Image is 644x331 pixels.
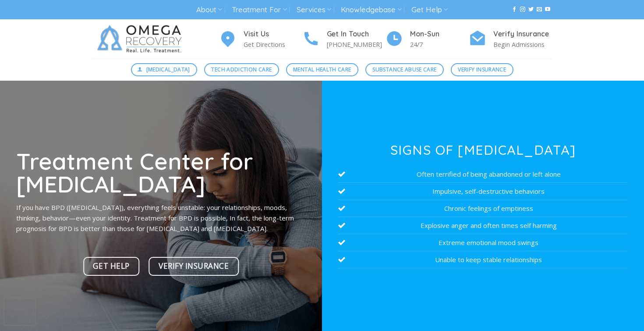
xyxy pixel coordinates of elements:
a: Treatment For [232,2,287,18]
li: Extreme emotional mood swings [338,234,628,251]
li: Explosive anger and often times self harming [338,217,628,234]
a: Follow on YouTube [545,7,550,13]
a: About [196,2,222,18]
a: Get In Touch [PHONE_NUMBER] [302,28,386,50]
li: Often terrified of being abandoned or left alone [338,166,628,183]
a: Get Help [83,257,140,276]
span: Mental Health Care [293,65,351,74]
span: Substance Abuse Care [372,65,436,74]
h4: Visit Us [244,28,302,40]
li: Unable to keep stable relationships [338,251,628,268]
p: 24/7 [410,39,469,50]
a: Follow on Twitter [528,7,534,13]
a: [MEDICAL_DATA] [131,63,198,76]
img: Omega Recovery [92,19,191,59]
h4: Mon-Sun [410,28,469,40]
a: Substance Abuse Care [365,63,444,76]
a: Services [297,2,331,18]
a: Verify Insurance Begin Admissions [469,28,552,50]
a: Tech Addiction Care [204,63,279,76]
span: Get Help [93,260,129,272]
a: Visit Us Get Directions [219,28,302,50]
a: Follow on Facebook [512,7,517,13]
span: [MEDICAL_DATA] [146,65,190,74]
iframe: reCAPTCHA [4,299,35,325]
a: Verify Insurance [451,63,513,76]
li: Impulsive, self-destructive behaviors [338,183,628,200]
a: Follow on Instagram [520,7,525,13]
a: Send us an email [537,7,542,13]
p: If you have BPD ([MEDICAL_DATA]), everything feels unstable: your relationships, moods, thinking,... [16,202,306,234]
span: Verify Insurance [159,260,229,272]
span: Verify Insurance [458,65,506,74]
p: [PHONE_NUMBER] [327,39,386,50]
a: Mental Health Care [286,63,358,76]
a: Get Help [411,2,448,18]
a: Knowledgebase [341,2,401,18]
p: Get Directions [244,39,302,50]
h4: Get In Touch [327,28,386,40]
li: Chronic feelings of emptiness [338,200,628,217]
span: Tech Addiction Care [211,65,272,74]
h3: Signs of [MEDICAL_DATA] [338,143,628,157]
a: Verify Insurance [149,257,239,276]
h1: Treatment Center for [MEDICAL_DATA] [16,149,306,196]
h4: Verify Insurance [493,28,552,40]
p: Begin Admissions [493,39,552,50]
